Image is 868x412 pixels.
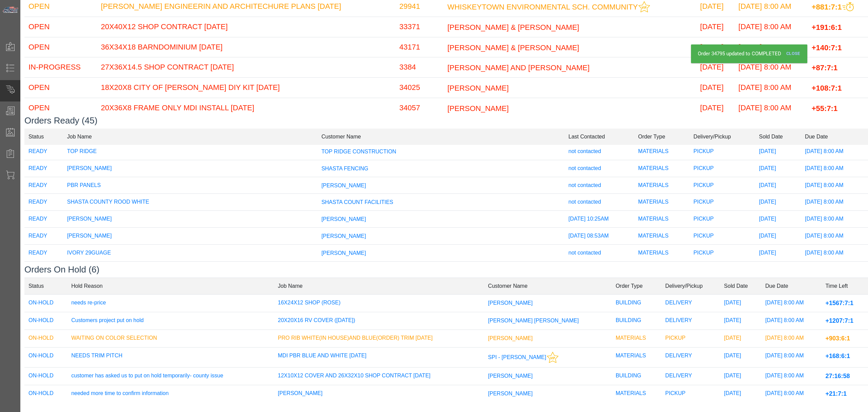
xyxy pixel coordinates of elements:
td: [DATE] [720,368,761,385]
span: +87:7:1 [812,63,837,72]
span: [PERSON_NAME] [321,216,366,222]
td: 36X34X18 BARNDOMINIUM [DATE] [97,37,395,57]
td: not contacted [565,143,634,160]
span: [PERSON_NAME] & [PERSON_NAME] [447,23,579,32]
td: [DATE] 8:00 AM [801,211,868,228]
td: [DATE] [696,57,734,78]
span: +903:6:1 [825,335,850,342]
td: READY [24,261,63,278]
td: NEEDS TRIM PITCH [67,348,274,368]
td: Delivery/Pickup [689,128,755,145]
td: OPEN [24,17,97,37]
td: [PERSON_NAME] [274,385,484,403]
td: [DATE] [755,160,801,177]
td: [DATE] 8:00 AM [801,227,868,244]
span: [PERSON_NAME] [447,84,509,92]
td: PICKUP [689,194,755,211]
td: [DATE] [755,177,801,194]
td: Order Type [612,278,661,295]
span: 27:16:58 [825,373,850,379]
td: [DATE] 8:00 AM [734,37,808,57]
span: +1567:7:1 [825,300,853,306]
td: [DATE] [720,348,761,368]
td: [DATE] 8:00 AM [761,312,821,330]
td: not contacted [565,194,634,211]
td: MATERIALS [612,348,661,368]
td: [DATE] 8:00 AM [801,244,868,261]
td: ON-HOLD [24,312,67,330]
td: 16X24X12 SHOP (ROSE) [274,295,484,312]
td: [DATE] [696,98,734,118]
td: BUILDING [612,312,661,330]
td: 20X40X12 SHOP CONTRACT [DATE] [97,17,395,37]
td: Customer Name [484,278,611,295]
td: Due Date [801,128,868,145]
td: [DATE] 08:53AM [565,227,634,244]
span: SPI - [PERSON_NAME] [488,354,546,360]
td: 18X20X8 CITY OF [PERSON_NAME] DIY KIT [DATE] [97,78,395,98]
td: MATERIALS [612,330,661,348]
td: ON-HOLD [24,385,67,403]
td: OPEN [24,78,97,98]
td: 33371 [395,17,443,37]
td: [DATE] 8:00 AM [801,143,868,160]
td: [DATE] [720,295,761,312]
td: [DATE] 8:00 AM [761,330,821,348]
td: 20X20X16 RV COVER ([DATE]) [274,312,484,330]
span: +881:7:1 [812,2,842,11]
td: [PERSON_NAME] [63,160,317,177]
td: PICKUP [689,177,755,194]
span: SHASTA FENCING [321,166,368,171]
a: Close [784,48,803,59]
td: PICKUP [689,143,755,160]
td: PICKUP [689,244,755,261]
td: 3384 [395,57,443,78]
td: Job Name [274,278,484,295]
span: TOP RIDGE CONSTRUCTION [321,149,396,154]
span: SHASTA COUNT FACILITIES [321,199,393,205]
span: [PERSON_NAME] [PERSON_NAME] [488,318,579,323]
td: [DATE] [696,17,734,37]
td: [DATE] [755,194,801,211]
td: READY [24,143,63,160]
td: READY [24,160,63,177]
td: [DATE] 10:25AM [565,211,634,228]
td: [DATE] 8:00 AM [734,57,808,78]
span: +55:7:1 [812,104,837,112]
span: [PERSON_NAME] [488,300,533,306]
td: [DATE] 8:00 AM [734,78,808,98]
td: PICKUP [661,385,720,403]
td: MATERIALS [634,177,689,194]
span: [PERSON_NAME] [488,373,533,379]
td: [DATE] [755,261,801,278]
td: DELIVERY [661,312,720,330]
td: READY [24,194,63,211]
td: MDI PBR BLUE AND WHITE [DATE] [274,348,484,368]
td: [DATE] [755,227,801,244]
span: +1207:7:1 [825,317,853,324]
span: [PERSON_NAME] [321,182,366,188]
span: +140:7:1 [812,43,842,52]
td: 34025 [395,78,443,98]
td: Status [24,128,63,145]
td: ON-HOLD [24,348,67,368]
span: +21:7:1 [825,390,847,397]
td: SHASTA COUNTY ROOD WHITE [63,194,317,211]
td: [DATE] [755,143,801,160]
td: DELIVERY [661,295,720,312]
td: PRO RIB WHITE(IN HOUSE)AND BLUE(ORDER) TRIM [DATE] [274,330,484,348]
td: ON-HOLD [24,295,67,312]
td: DELIVERY [661,368,720,385]
td: [DATE] 8:00 AM [761,385,821,403]
td: BUILDING [612,295,661,312]
td: MATERIALS [634,261,689,278]
td: DELIVERY [661,348,720,368]
td: [DATE] [755,211,801,228]
img: This customer should be prioritized [638,1,650,13]
span: WHISKEYTOWN ENVIRONMENTAL SCH. COMMUNITY [447,2,638,11]
td: needs re-price [67,295,274,312]
td: needed more time to confirm information [67,385,274,403]
td: 12X10X12 COVER AND 26X32X10 SHOP CONTRACT [DATE] [274,368,484,385]
td: [DATE] 8:00 AM [761,348,821,368]
td: [DATE] 8:00 AM [734,98,808,118]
